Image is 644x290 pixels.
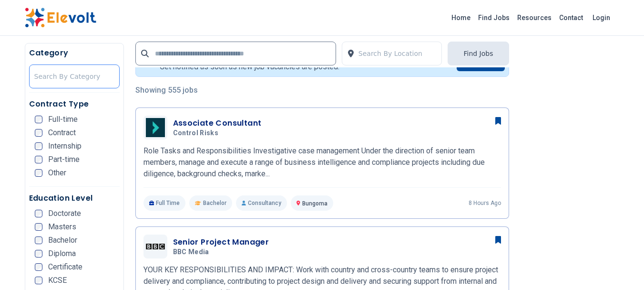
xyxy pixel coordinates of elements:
[173,129,219,138] span: Control Risks
[143,145,501,180] p: Role Tasks and Responsibilities Investigative case management Under the direction of senior team ...
[587,8,616,27] a: Login
[35,277,42,284] input: KCSE
[236,195,287,211] p: Consultancy
[448,42,509,65] button: Find Jobs
[173,248,209,257] span: BBC Media
[29,98,120,110] h5: Contract Type
[35,236,42,244] input: Bachelor
[146,244,165,249] img: BBC Media
[48,236,77,244] span: Bachelor
[25,8,96,28] img: Elevolt
[203,199,226,207] span: Bachelor
[555,10,587,25] a: Contact
[35,263,42,271] input: Certificate
[48,250,76,258] span: Diploma
[29,193,120,204] h5: Education Level
[48,263,82,271] span: Certificate
[596,244,644,290] iframe: Chat Widget
[469,199,501,207] p: 8 hours ago
[35,169,42,177] input: Other
[35,142,42,150] input: Internship
[173,118,262,129] h3: Associate Consultant
[35,129,42,137] input: Contract
[143,195,186,211] p: Full Time
[474,10,513,25] a: Find Jobs
[29,47,120,59] h5: Category
[143,116,501,211] a: Control RisksAssociate ConsultantControl RisksRole Tasks and Responsibilities Investigative case ...
[48,223,76,231] span: Masters
[35,210,42,217] input: Doctorate
[146,118,165,137] img: Control Risks
[302,200,327,207] span: Bungoma
[35,223,42,231] input: Masters
[48,210,81,217] span: Doctorate
[35,116,42,123] input: Full-time
[48,129,76,137] span: Contract
[48,156,80,163] span: Part-time
[35,156,42,163] input: Part-time
[513,10,555,25] a: Resources
[173,236,269,248] h3: Senior Project Manager
[48,277,67,284] span: KCSE
[135,85,509,96] p: Showing 555 jobs
[48,169,66,177] span: Other
[48,142,82,150] span: Internship
[35,250,42,258] input: Diploma
[448,10,474,25] a: Home
[48,116,78,123] span: Full-time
